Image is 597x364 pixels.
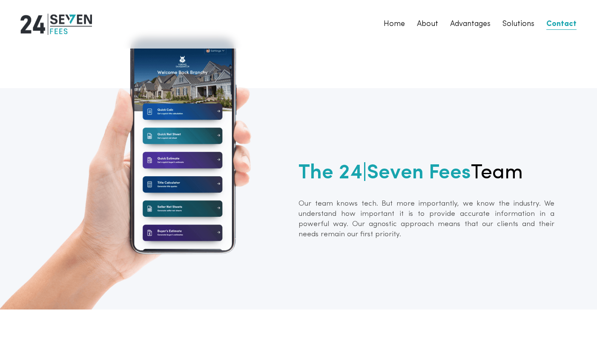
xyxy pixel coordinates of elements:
img: 24|Seven Fees Logo [20,14,92,35]
p: Our team knows tech. But more importantly, we know the industry. We understand how important it i... [298,199,554,240]
a: About [417,18,438,30]
a: Contact [546,18,577,30]
b: The 24|Seven Fees [298,163,471,183]
h2: Team [298,158,554,189]
a: Solutions [502,18,534,30]
a: Home [384,18,405,30]
a: Advantages [450,18,491,30]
